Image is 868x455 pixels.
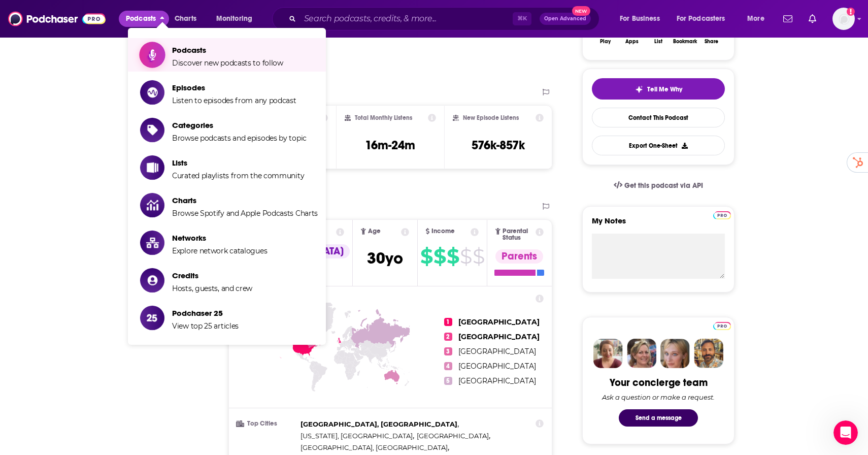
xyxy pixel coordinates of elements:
span: 30 yo [367,248,403,268]
a: Contact This Podcast [592,108,725,127]
span: , [301,418,459,430]
span: Listen to episodes from any podcast [172,96,296,105]
button: close menu [119,11,169,27]
span: Monitoring [216,12,252,26]
button: tell me why sparkleTell Me Why [592,78,725,100]
span: Logged in as sammyrsiegel [832,8,855,30]
div: List [654,39,662,45]
span: , [301,442,449,453]
button: open menu [613,11,673,27]
span: Podcasts [126,12,156,26]
img: Podchaser Pro [713,322,731,330]
h2: Total Monthly Listens [355,114,412,121]
span: $ [460,248,472,265]
h3: 16m-24m [365,138,415,153]
img: User Profile [832,8,855,30]
img: tell me why sparkle [635,85,643,93]
span: $ [420,248,432,265]
span: [GEOGRAPHIC_DATA] [458,376,536,385]
span: Discover new podcasts to follow [172,58,283,68]
span: Parental Status [503,228,534,241]
span: Browse podcasts and episodes by topic [172,134,307,143]
span: More [747,12,764,26]
span: Get this podcast via API [624,181,703,190]
input: Search podcasts, credits, & more... [300,11,513,27]
span: $ [447,248,459,265]
span: For Business [620,12,660,26]
button: Show profile menu [832,8,855,30]
span: Explore network catalogues [172,246,267,255]
span: 3 [444,347,452,355]
span: Episodes [172,83,296,92]
div: Share [705,39,718,45]
span: Age [368,228,381,235]
span: Charts [172,196,318,205]
a: Charts [168,11,203,27]
span: Networks [172,233,267,243]
span: ⌘ K [513,12,531,25]
span: 1 [444,318,452,326]
span: [GEOGRAPHIC_DATA] [458,362,536,371]
div: Apps [625,39,639,45]
span: [GEOGRAPHIC_DATA], [GEOGRAPHIC_DATA] [301,443,448,451]
span: [GEOGRAPHIC_DATA] [417,432,489,440]
span: 2 [444,333,452,341]
span: Categories [172,120,307,130]
span: Podchaser 25 [172,308,239,318]
span: Credits [172,271,252,280]
button: open menu [209,11,265,27]
img: Jules Profile [660,339,690,368]
h3: Top Cities [237,420,296,427]
span: For Podcasters [677,12,725,26]
a: Get this podcast via API [606,173,711,198]
span: [GEOGRAPHIC_DATA], [GEOGRAPHIC_DATA] [301,420,457,428]
span: [GEOGRAPHIC_DATA] [458,332,540,341]
div: Parents [495,249,543,264]
div: Bookmark [673,39,697,45]
a: Pro website [713,320,731,330]
span: Lists [172,158,304,168]
img: Sydney Profile [593,339,623,368]
a: Show notifications dropdown [779,10,796,27]
span: Tell Me Why [647,85,682,93]
span: Podcasts [172,45,283,55]
h3: 576k-857k [472,138,525,153]
iframe: Intercom live chat [833,420,858,445]
span: Open Advanced [544,16,586,21]
h2: New Episode Listens [463,114,519,121]
button: Send a message [619,409,698,427]
span: Curated playlists from the community [172,171,304,180]
div: Search podcasts, credits, & more... [282,7,609,30]
span: Charts [175,12,196,26]
img: Jon Profile [694,339,723,368]
span: Income [431,228,455,235]
span: , [417,430,490,442]
a: Pro website [713,210,731,219]
span: 4 [444,362,452,370]
button: open menu [740,11,777,27]
button: Open AdvancedNew [540,13,591,25]
span: , [301,430,414,442]
span: [GEOGRAPHIC_DATA] [458,317,540,327]
div: Your concierge team [610,376,708,389]
svg: Add a profile image [847,8,855,16]
a: Show notifications dropdown [805,10,820,27]
span: $ [473,248,484,265]
span: New [572,6,590,16]
img: Podchaser Pro [713,211,731,219]
img: Barbara Profile [627,339,656,368]
div: Play [600,39,611,45]
span: 5 [444,377,452,385]
span: Browse Spotify and Apple Podcasts Charts [172,209,318,218]
div: Ask a question or make a request. [602,393,715,401]
label: My Notes [592,216,725,234]
span: View top 25 articles [172,321,239,331]
span: Hosts, guests, and crew [172,284,252,293]
span: [GEOGRAPHIC_DATA] [458,347,536,356]
button: open menu [670,11,740,27]
img: Podchaser - Follow, Share and Rate Podcasts [8,9,106,28]
span: [US_STATE], [GEOGRAPHIC_DATA] [301,432,413,440]
span: $ [433,248,446,265]
button: Export One-Sheet [592,136,725,155]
